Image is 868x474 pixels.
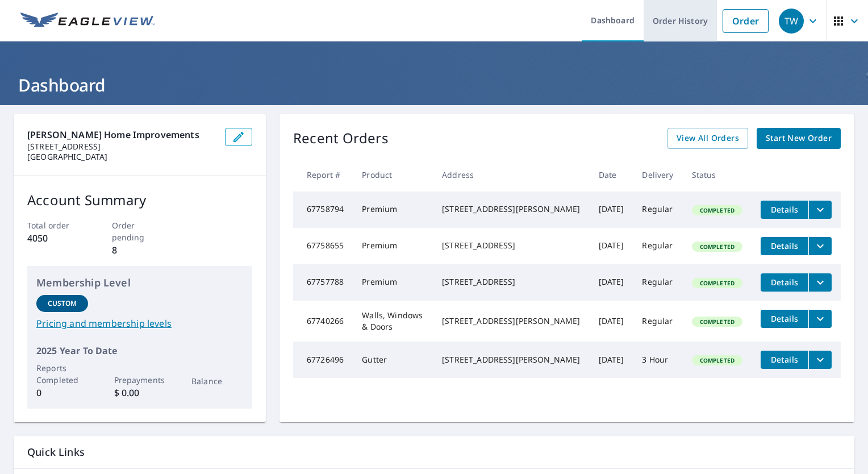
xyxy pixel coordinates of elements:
[353,192,433,228] td: Premium
[808,201,832,219] button: filesDropdownBtn-67758794
[27,142,216,152] p: [STREET_ADDRESS]
[757,128,841,149] a: Start New Order
[293,192,353,228] td: 67758794
[112,219,168,243] p: Order pending
[353,342,433,378] td: Gutter
[353,158,433,192] th: Product
[761,351,808,369] button: detailsBtn-67726496
[723,9,769,33] a: Order
[808,351,832,369] button: filesDropdownBtn-67726496
[767,313,802,324] span: Details
[779,9,804,34] div: TW
[693,206,741,214] span: Completed
[590,342,633,378] td: [DATE]
[693,243,741,251] span: Completed
[353,264,433,301] td: Premium
[48,298,77,309] p: Custom
[767,277,802,288] span: Details
[36,344,243,357] p: 2025 Year To Date
[20,13,155,30] img: EV Logo
[693,356,741,364] span: Completed
[761,201,808,219] button: detailsBtn-67758794
[693,318,741,326] span: Completed
[293,128,389,149] p: Recent Orders
[442,315,580,327] div: [STREET_ADDRESS][PERSON_NAME]
[293,228,353,264] td: 67758655
[112,243,168,257] p: 8
[442,240,580,251] div: [STREET_ADDRESS]
[27,231,84,245] p: 4050
[633,264,682,301] td: Regular
[442,354,580,365] div: [STREET_ADDRESS][PERSON_NAME]
[353,228,433,264] td: Premium
[27,128,216,142] p: [PERSON_NAME] Home Improvements
[590,264,633,301] td: [DATE]
[36,317,243,330] a: Pricing and membership levels
[633,228,682,264] td: Regular
[633,192,682,228] td: Regular
[353,301,433,342] td: Walls, Windows & Doors
[36,275,243,290] p: Membership Level
[14,73,854,97] h1: Dashboard
[767,240,802,251] span: Details
[442,203,580,215] div: [STREET_ADDRESS][PERSON_NAME]
[633,158,682,192] th: Delivery
[767,204,802,215] span: Details
[590,301,633,342] td: [DATE]
[693,279,741,287] span: Completed
[808,237,832,255] button: filesDropdownBtn-67758655
[114,374,166,386] p: Prepayments
[761,273,808,292] button: detailsBtn-67757788
[191,375,243,387] p: Balance
[766,131,832,145] span: Start New Order
[761,310,808,328] button: detailsBtn-67740266
[36,386,88,400] p: 0
[293,158,353,192] th: Report #
[761,237,808,255] button: detailsBtn-67758655
[27,219,84,231] p: Total order
[27,152,216,162] p: [GEOGRAPHIC_DATA]
[590,228,633,264] td: [DATE]
[293,342,353,378] td: 67726496
[433,158,589,192] th: Address
[633,342,682,378] td: 3 Hour
[293,264,353,301] td: 67757788
[114,386,166,400] p: $ 0.00
[683,158,752,192] th: Status
[808,310,832,328] button: filesDropdownBtn-67740266
[677,131,739,145] span: View All Orders
[442,276,580,288] div: [STREET_ADDRESS]
[808,273,832,292] button: filesDropdownBtn-67757788
[590,192,633,228] td: [DATE]
[36,362,88,386] p: Reports Completed
[667,128,748,149] a: View All Orders
[633,301,682,342] td: Regular
[767,354,802,365] span: Details
[27,445,841,459] p: Quick Links
[590,158,633,192] th: Date
[27,190,252,210] p: Account Summary
[293,301,353,342] td: 67740266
